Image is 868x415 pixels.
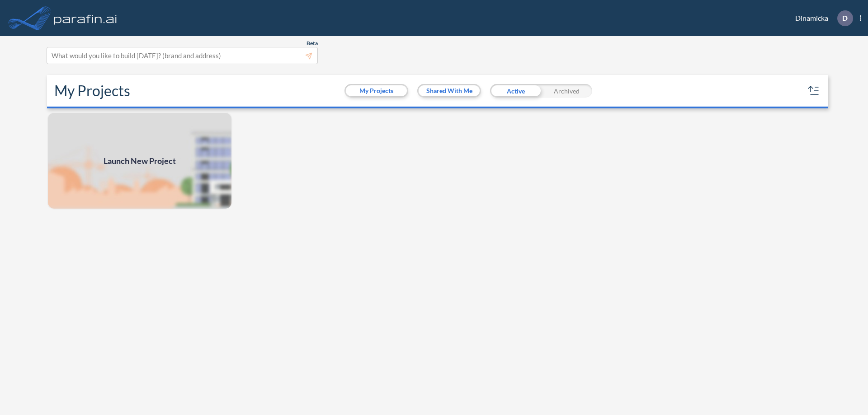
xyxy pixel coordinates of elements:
[490,84,541,98] div: Active
[842,14,848,22] p: D
[541,84,592,98] div: Archived
[52,9,119,27] img: logo
[54,82,130,99] h2: My Projects
[782,10,861,26] div: Dinamicka
[47,112,232,210] a: Launch New Project
[807,84,821,98] button: sort
[104,155,176,167] span: Launch New Project
[47,112,232,210] img: add
[346,85,407,96] button: My Projects
[307,40,318,47] span: Beta
[419,85,480,96] button: Shared With Me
